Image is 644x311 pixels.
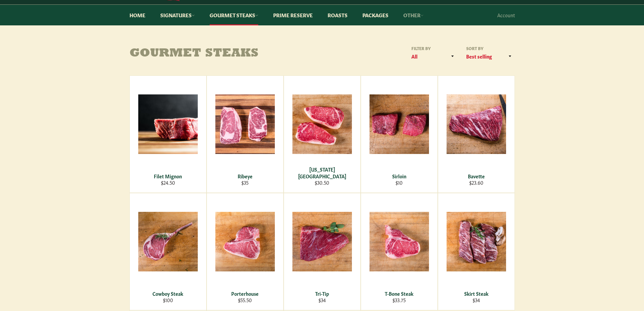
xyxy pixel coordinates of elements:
[134,179,202,186] div: $24.50
[134,297,202,303] div: $100
[266,5,319,25] a: Prime Reserve
[447,94,506,154] img: Bavette
[207,75,284,193] a: Ribeye Ribeye $35
[292,212,352,271] img: Tri-Tip
[365,179,433,186] div: $10
[211,179,279,186] div: $35
[292,94,352,154] img: New York Strip
[365,290,433,297] div: T-Bone Steak
[464,45,515,51] label: Sort by
[442,290,510,297] div: Skirt Steak
[203,5,265,25] a: Gourmet Steaks
[123,5,152,25] a: Home
[365,297,433,303] div: $33.75
[288,297,356,303] div: $34
[134,290,202,297] div: Cowboy Steak
[397,5,430,25] a: Other
[361,193,438,310] a: T-Bone Steak T-Bone Steak $33.75
[409,45,457,51] label: Filter by
[284,193,361,310] a: Tri-Tip Tri-Tip $34
[284,75,361,193] a: New York Strip [US_STATE][GEOGRAPHIC_DATA] $30.50
[211,290,279,297] div: Porterhouse
[215,212,275,271] img: Porterhouse
[369,212,429,271] img: T-Bone Steak
[211,297,279,303] div: $55.50
[134,173,202,179] div: Filet Mignon
[361,75,438,193] a: Sirloin Sirloin $10
[129,75,207,193] a: Filet Mignon Filet Mignon $24.50
[321,5,354,25] a: Roasts
[447,212,506,271] img: Skirt Steak
[365,173,433,179] div: Sirloin
[442,297,510,303] div: $34
[438,193,515,310] a: Skirt Steak Skirt Steak $34
[288,290,356,297] div: Tri-Tip
[356,5,395,25] a: Packages
[129,193,207,310] a: Cowboy Steak Cowboy Steak $100
[215,94,275,154] img: Ribeye
[288,179,356,186] div: $30.50
[129,47,322,61] h1: Gourmet Steaks
[138,212,198,271] img: Cowboy Steak
[438,75,515,193] a: Bavette Bavette $23.60
[211,173,279,179] div: Ribeye
[288,166,356,179] div: [US_STATE][GEOGRAPHIC_DATA]
[369,94,429,154] img: Sirloin
[442,173,510,179] div: Bavette
[138,94,198,154] img: Filet Mignon
[442,179,510,186] div: $23.60
[153,5,201,25] a: Signatures
[207,193,284,310] a: Porterhouse Porterhouse $55.50
[494,5,518,25] a: Account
